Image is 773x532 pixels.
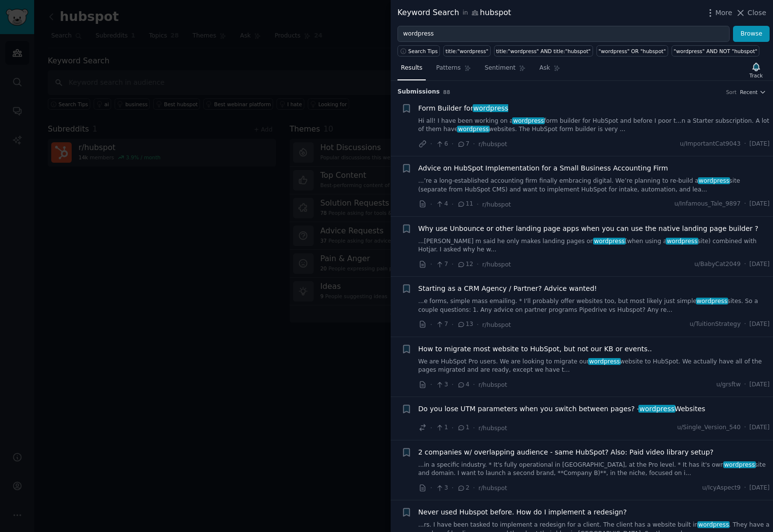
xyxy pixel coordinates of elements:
span: 7 [457,140,469,149]
span: 3 [436,380,448,389]
span: · [430,259,432,269]
span: 3 [436,484,448,493]
a: Why use Unbounce or other landing page apps when you can use the native landing page builder ? [418,224,758,234]
span: wordpress [666,238,698,245]
a: Advice on HubSpot Implementation for a Small Business Accounting Firm [418,163,668,173]
a: "wordpress" AND NOT "hubspot" [672,45,760,57]
span: wordpress [588,358,620,365]
button: Search Tips [397,45,440,57]
a: Sentiment [481,60,529,80]
a: ...e forms, simple mass emailing. * I'll probably offer websites too, but most likely just simple... [418,297,770,314]
a: 2 companies w/ overlapping audience - same HubSpot? Also: Paid video library setup? [418,447,714,457]
a: Patterns [433,60,474,80]
button: Browse [733,26,770,42]
span: wordpress [473,104,509,112]
span: 2 [457,484,469,493]
span: Submission s [397,88,440,96]
span: u/TuitionStrategy [690,320,741,329]
button: Track [746,60,766,80]
button: Recent [740,89,766,95]
span: r/hubspot [478,425,507,432]
a: Ask [536,60,564,80]
span: Patterns [436,64,460,73]
span: r/hubspot [482,201,511,208]
span: [DATE] [750,484,770,493]
span: · [430,199,432,209]
input: Try a keyword related to your business [397,26,730,42]
div: title:"wordpress" AND title:"hubspot" [496,48,591,55]
span: 7 [436,320,448,329]
span: u/grsftw [716,380,741,389]
span: wordpress [512,117,544,124]
a: ...’re a long-established accounting firm finally embracing digital. We’re planning to re-build a... [418,177,770,194]
span: 7 [436,260,448,269]
span: u/ImportantCat9043 [680,140,741,149]
span: · [473,423,475,433]
span: wordpress [593,238,625,245]
span: · [430,320,432,330]
span: · [473,483,475,493]
span: 11 [457,200,473,209]
span: r/hubspot [482,261,511,268]
span: · [452,423,454,433]
span: · [473,139,475,149]
span: Form Builder for [418,103,509,114]
span: wordpress [638,405,675,413]
span: [DATE] [750,140,770,149]
span: [DATE] [750,200,770,209]
span: · [476,320,478,330]
a: Form Builder forwordpress [418,103,509,114]
span: Ask [539,64,550,73]
span: · [744,380,746,389]
span: · [744,140,746,149]
span: · [744,484,746,493]
a: Do you lose UTM parameters when you switch between pages? -wordpressWebsites [418,404,706,414]
span: More [715,8,733,18]
button: Close [735,8,766,18]
span: · [452,139,454,149]
span: · [476,259,478,269]
span: How to migrate most website to HubSpot, but not our KB or events.. [418,344,652,354]
a: Results [397,60,426,80]
a: title:"wordpress" AND title:"hubspot" [494,45,593,57]
span: · [452,320,454,330]
div: "wordpress" OR "hubspot" [598,48,666,55]
span: wordpress [723,461,755,468]
span: u/BabyCat2049 [694,260,741,269]
span: · [452,259,454,269]
span: · [473,380,475,390]
span: · [476,199,478,209]
a: ...in a specific industry. * It's fully operational in [GEOGRAPHIC_DATA], at the Pro level. * It ... [418,461,770,478]
div: title:"wordpress" [446,48,489,55]
span: · [744,423,746,432]
span: · [430,380,432,390]
span: u/Single_Version_540 [677,423,740,432]
span: · [452,483,454,493]
span: 1 [457,423,469,432]
span: 6 [436,140,448,149]
span: [DATE] [750,260,770,269]
a: Never used Hubspot before. How do I implement a redesign? [418,507,627,517]
span: 12 [457,260,473,269]
span: · [744,260,746,269]
span: Close [748,8,766,18]
span: r/hubspot [478,485,507,492]
span: · [744,320,746,329]
span: wordpress [457,126,489,133]
span: · [744,200,746,209]
div: Sort [726,89,737,95]
span: r/hubspot [482,322,511,328]
span: in [462,9,468,18]
span: wordpress [696,298,728,304]
a: title:"wordpress" [443,45,491,57]
span: [DATE] [750,380,770,389]
span: Results [401,64,422,73]
span: · [452,199,454,209]
span: 88 [443,89,451,95]
span: · [452,380,454,390]
span: 1 [436,423,448,432]
span: [DATE] [750,423,770,432]
span: · [430,423,432,433]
